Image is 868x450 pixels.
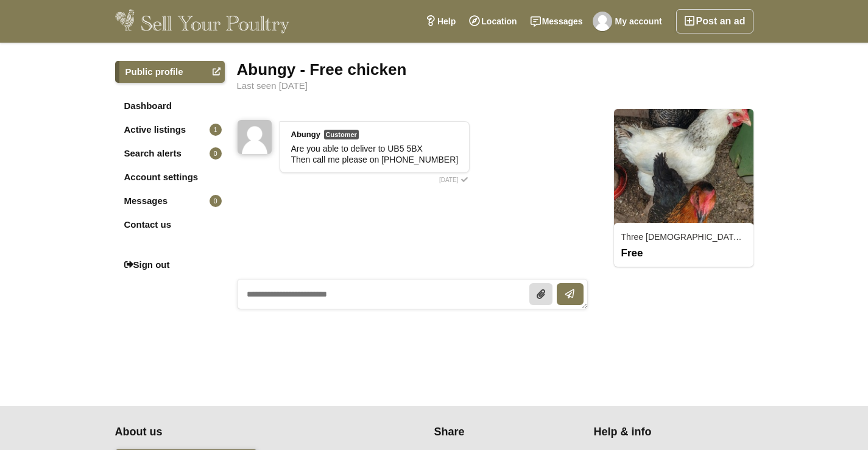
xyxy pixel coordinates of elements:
a: Post an ad [676,9,753,33]
a: Help [418,9,462,33]
a: Three [DEMOGRAPHIC_DATA] chickens. Free to a good home. [621,232,863,242]
div: Abungy - Free chicken [237,61,753,78]
a: Messages [524,9,590,33]
a: Active listings1 [115,119,225,141]
a: My account [590,9,669,33]
h4: Share [434,426,579,439]
a: Account settings [115,166,225,188]
a: Sign out [115,254,225,276]
img: 3104_thumbnail.jpg [614,109,753,225]
h4: About us [115,426,361,439]
a: Contact us [115,214,225,236]
div: Last seen [DATE] [237,81,753,91]
h4: Help & info [594,426,738,439]
a: Search alerts0 [115,142,225,164]
strong: Abungy [291,130,320,139]
img: Richard [593,12,612,31]
img: Abungy [238,120,272,154]
div: Free [615,247,752,258]
a: Dashboard [115,95,225,117]
span: 0 [210,147,222,160]
span: 0 [210,195,222,207]
div: Are you able to deliver to UB5 5BX Then call me please on [PHONE_NUMBER] [291,143,459,165]
span: 1 [210,124,222,136]
a: Messages0 [115,190,225,212]
img: Sell Your Poultry [115,9,290,33]
a: Location [462,9,523,33]
span: Customer [324,130,359,139]
a: Public profile [115,61,225,83]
